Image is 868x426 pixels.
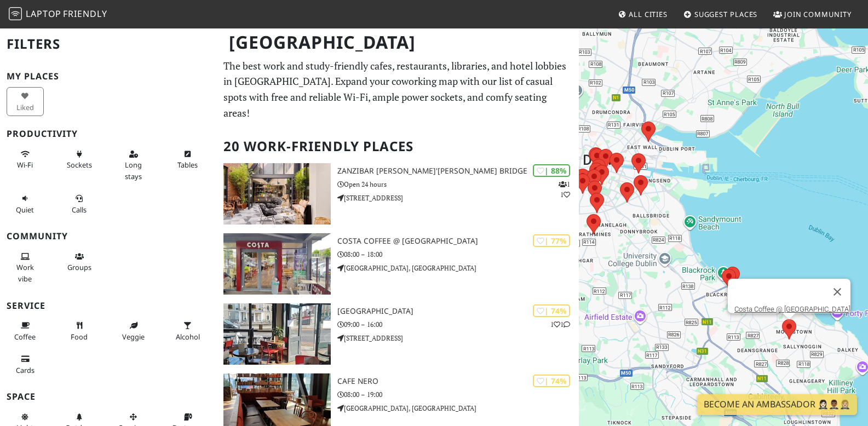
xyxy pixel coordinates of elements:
[9,7,22,20] img: LaptopFriendly
[223,303,331,365] img: Grove Road Cafe
[697,394,857,415] a: Become an Ambassador 🤵🏻‍♀️🤵🏾‍♂️🤵🏼‍♀️
[71,332,88,342] span: Food
[337,166,578,176] h3: Zanzibar [PERSON_NAME]'[PERSON_NAME] Bridge
[734,305,850,313] a: Costa Coffee @ [GEOGRAPHIC_DATA]
[337,389,578,400] p: 08:00 – 19:00
[61,247,98,277] button: Groups
[769,4,856,24] a: Join Community
[613,4,672,24] a: All Cities
[217,233,578,295] a: Costa Coffee @ Park Pointe | 77% Costa Coffee @ [GEOGRAPHIC_DATA] 08:00 – 18:00 [GEOGRAPHIC_DATA]...
[337,377,578,386] h3: Cafe Nero
[67,262,91,272] span: Group tables
[16,365,35,375] span: Credit cards
[217,163,578,224] a: Zanzibar Locke, Ha'penny Bridge | 88% 11 Zanzibar [PERSON_NAME]'[PERSON_NAME] Bridge Open 24 hour...
[72,205,87,215] span: Video/audio calls
[7,145,44,174] button: Wi-Fi
[61,145,98,174] button: Sockets
[177,160,198,170] span: Work-friendly tables
[169,145,206,174] button: Tables
[63,8,107,20] span: Friendly
[223,163,331,224] img: Zanzibar Locke, Ha'penny Bridge
[533,164,570,177] div: | 88%
[61,189,98,218] button: Calls
[337,179,578,189] p: Open 24 hours
[629,9,668,19] span: All Cities
[337,333,578,343] p: [STREET_ADDRESS]
[694,9,758,19] span: Suggest Places
[7,392,210,402] h3: Space
[679,4,762,24] a: Suggest Places
[533,304,570,317] div: | 74%
[217,303,578,365] a: Grove Road Cafe | 74% 11 [GEOGRAPHIC_DATA] 09:00 – 16:00 [STREET_ADDRESS]
[550,319,570,330] p: 1 1
[7,27,210,61] h2: Filters
[7,350,44,379] button: Cards
[784,9,852,19] span: Join Community
[223,58,572,121] p: The best work and study-friendly cafes, restaurants, libraries, and hotel lobbies in [GEOGRAPHIC_...
[824,279,850,305] button: Close
[16,205,34,215] span: Quiet
[17,160,33,170] span: Stable Wi-Fi
[7,189,44,218] button: Quiet
[67,160,92,170] span: Power sockets
[61,316,98,346] button: Food
[7,247,44,287] button: Work vibe
[7,71,210,82] h3: My Places
[7,231,210,241] h3: Community
[337,263,578,273] p: [GEOGRAPHIC_DATA], [GEOGRAPHIC_DATA]
[220,27,576,57] h1: [GEOGRAPHIC_DATA]
[9,5,107,24] a: LaptopFriendly LaptopFriendly
[26,8,61,20] span: Laptop
[7,129,210,139] h3: Productivity
[533,234,570,247] div: | 77%
[223,130,572,163] h2: 20 Work-Friendly Places
[14,332,36,342] span: Coffee
[533,375,570,387] div: | 74%
[337,193,578,203] p: [STREET_ADDRESS]
[176,332,200,342] span: Alcohol
[125,160,142,181] span: Long stays
[16,262,34,283] span: People working
[122,332,145,342] span: Veggie
[337,403,578,413] p: [GEOGRAPHIC_DATA], [GEOGRAPHIC_DATA]
[559,179,570,200] p: 1 1
[169,316,206,346] button: Alcohol
[337,237,578,246] h3: Costa Coffee @ [GEOGRAPHIC_DATA]
[115,145,152,185] button: Long stays
[7,301,210,311] h3: Service
[115,316,152,346] button: Veggie
[337,319,578,330] p: 09:00 – 16:00
[337,249,578,260] p: 08:00 – 18:00
[337,307,578,316] h3: [GEOGRAPHIC_DATA]
[7,316,44,346] button: Coffee
[223,233,331,295] img: Costa Coffee @ Park Pointe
